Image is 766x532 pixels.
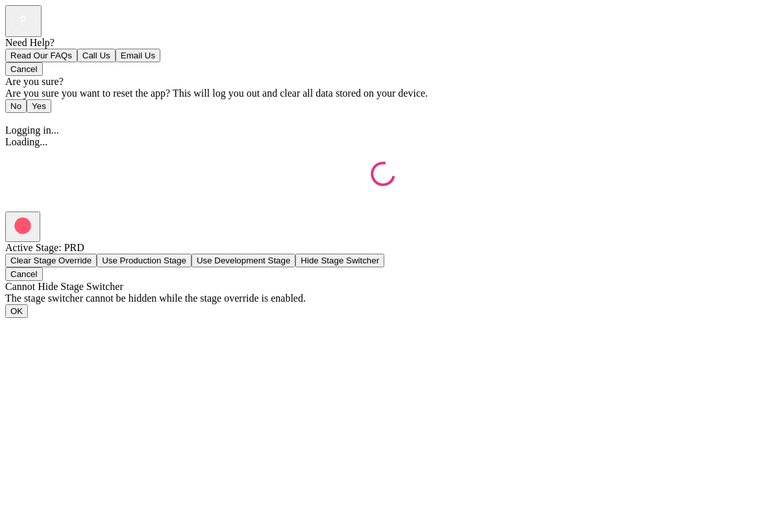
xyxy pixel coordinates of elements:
div: Cannot Hide Stage Switcher [5,281,761,293]
button: Email Us [116,49,160,62]
button: Cancel [5,62,43,76]
button: Use Production Stage [97,254,191,267]
button: Use Development Stage [191,254,295,267]
div: The stage switcher cannot be hidden while the stage override is enabled. [5,293,761,304]
div: Are you sure? [5,76,761,88]
span: Logging in... [5,125,59,136]
div: Active Stage: PRD [5,242,761,254]
button: No [5,99,27,113]
span: Loading... [5,136,47,147]
button: Clear Stage Override [5,254,97,267]
button: Hide Stage Switcher [295,254,384,267]
button: Cancel [5,267,43,281]
button: Read Our FAQs [5,49,77,62]
button: Yes [27,99,51,113]
div: Need Help? [5,37,761,49]
button: Call Us [77,49,116,62]
div: Are you sure you want to reset the app? This will log you out and clear all data stored on your d... [5,88,761,99]
button: OK [5,304,28,318]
